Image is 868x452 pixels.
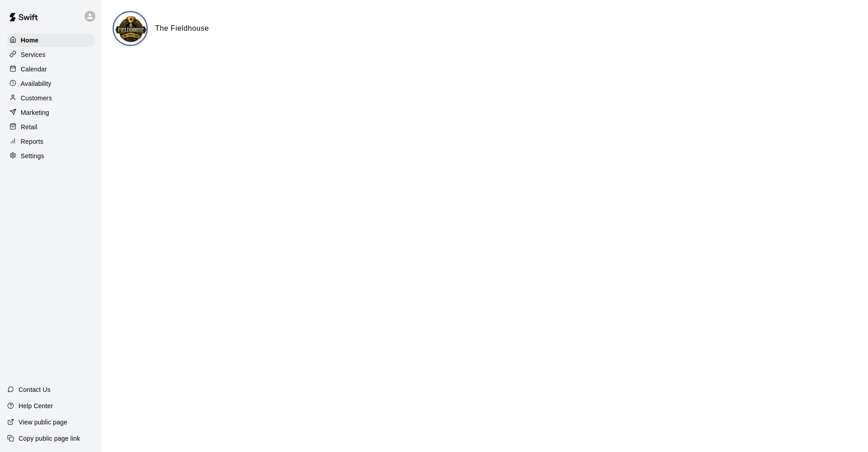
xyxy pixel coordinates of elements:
p: Calendar [21,65,47,74]
a: Home [7,33,94,47]
a: Settings [7,149,94,163]
p: Reports [21,137,43,146]
p: Home [21,36,39,45]
a: Calendar [7,62,94,76]
p: Customers [21,94,52,103]
a: Retail [7,120,94,134]
p: Settings [21,151,44,160]
p: Retail [21,122,38,132]
a: Reports [7,135,94,148]
p: Availability [21,79,52,88]
a: Customers [7,91,94,105]
p: Services [21,50,46,59]
p: Marketing [21,108,49,117]
p: View public page [19,418,67,427]
a: Services [7,48,94,61]
p: Help Center [19,401,53,410]
p: Contact Us [19,385,51,394]
img: The Fieldhouse logo [114,12,148,46]
a: Marketing [7,106,94,119]
p: Copy public page link [19,434,80,443]
a: Availability [7,77,94,90]
h6: The Fieldhouse [155,23,209,34]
